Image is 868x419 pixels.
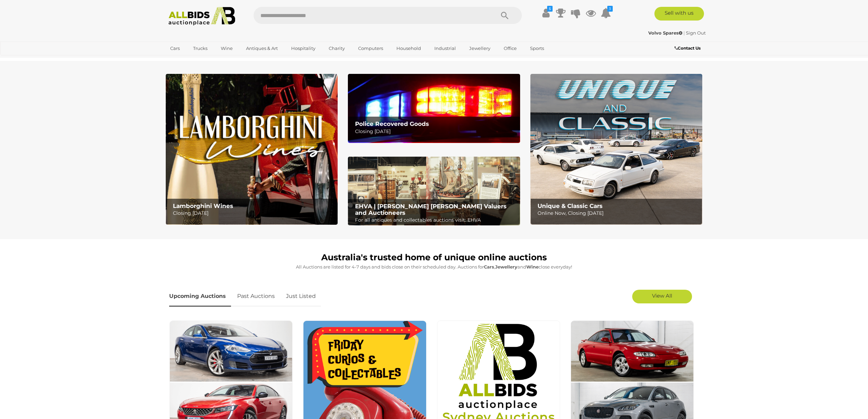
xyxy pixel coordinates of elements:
button: Search [488,7,522,24]
a: EHVA | Evans Hastings Valuers and Auctioneers EHVA | [PERSON_NAME] [PERSON_NAME] Valuers and Auct... [348,157,520,226]
p: For all antiques and collectables auctions visit: EHVA [355,216,516,224]
a: Antiques & Art [242,43,282,54]
a: Charity [324,43,349,54]
a: Jewellery [465,43,495,54]
img: Lamborghini Wines [166,74,338,225]
a: Volvo Spares [648,30,683,36]
a: Wine [216,43,237,54]
p: Closing [DATE] [173,209,334,218]
img: Police Recovered Goods [348,74,520,143]
strong: Wine [526,264,539,270]
span: View All [652,292,672,299]
h1: Australia's trusted home of unique online auctions [169,253,699,262]
p: Online Now, Closing [DATE] [538,209,699,218]
a: Just Listed [281,286,321,306]
a: Upcoming Auctions [169,286,231,306]
a: Unique & Classic Cars Unique & Classic Cars Online Now, Closing [DATE] [530,74,702,225]
a: Sell with us [654,7,704,21]
a: View All [632,290,692,303]
img: Allbids.com.au [165,7,239,26]
i: $ [547,6,553,12]
p: Closing [DATE] [355,127,516,136]
a: Office [499,43,521,54]
strong: Jewellery [495,264,517,270]
img: Unique & Classic Cars [530,74,702,225]
b: Lamborghini Wines [173,202,233,209]
a: Household [392,43,425,54]
a: Trucks [189,43,212,54]
p: All Auctions are listed for 4-7 days and bids close on their scheduled day. Auctions for , and cl... [169,263,699,271]
img: EHVA | Evans Hastings Valuers and Auctioneers [348,157,520,226]
a: Police Recovered Goods Police Recovered Goods Closing [DATE] [348,74,520,143]
a: $ [541,7,551,19]
b: Unique & Classic Cars [538,202,602,209]
b: Contact Us [675,45,701,51]
b: Police Recovered Goods [355,120,429,127]
i: 3 [607,6,613,12]
a: Lamborghini Wines Lamborghini Wines Closing [DATE] [166,74,338,225]
a: [GEOGRAPHIC_DATA] [166,54,223,65]
a: Hospitality [287,43,320,54]
a: Sign Out [686,30,706,36]
a: Contact Us [675,44,702,52]
a: Sports [526,43,548,54]
a: Industrial [430,43,460,54]
strong: Volvo Spares [648,30,682,36]
a: Past Auctions [232,286,280,306]
a: Computers [354,43,388,54]
span: | [683,30,685,36]
b: EHVA | [PERSON_NAME] [PERSON_NAME] Valuers and Auctioneers [355,203,506,216]
a: 3 [601,7,611,19]
strong: Cars [484,264,494,270]
a: Cars [166,43,184,54]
